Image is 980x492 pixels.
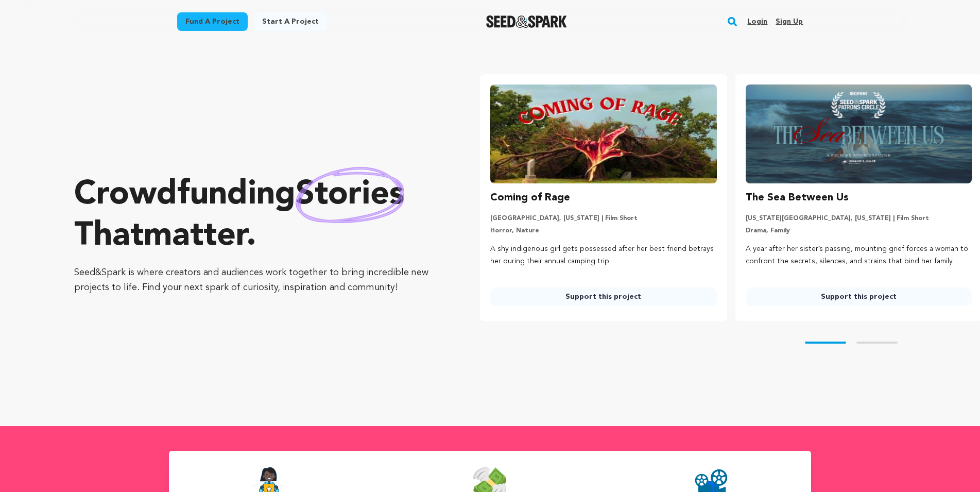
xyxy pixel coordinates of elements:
img: Coming of Rage image [490,84,716,183]
a: Sign up [776,13,803,30]
p: Drama, Family [746,227,972,235]
a: Support this project [490,287,716,306]
p: Seed&Spark is where creators and audiences work together to bring incredible new projects to life... [74,265,439,295]
a: Fund a project [177,12,248,31]
img: hand sketched image [296,167,404,223]
p: Crowdfunding that . [74,175,439,257]
p: Horror, Nature [490,227,716,235]
img: The Sea Between Us image [746,84,972,183]
a: Support this project [746,287,972,306]
p: A shy indigenous girl gets possessed after her best friend betrays her during their annual campin... [490,243,716,268]
a: Seed&Spark Homepage [486,15,567,28]
p: [US_STATE][GEOGRAPHIC_DATA], [US_STATE] | Film Short [746,214,972,223]
a: Start a project [254,12,327,31]
h3: Coming of Rage [490,190,570,206]
p: A year after her sister’s passing, mounting grief forces a woman to confront the secrets, silence... [746,243,972,268]
h3: The Sea Between Us [746,190,849,206]
span: matter [144,220,246,253]
a: Login [747,13,767,30]
img: Seed&Spark Logo Dark Mode [486,15,567,28]
p: [GEOGRAPHIC_DATA], [US_STATE] | Film Short [490,214,716,223]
